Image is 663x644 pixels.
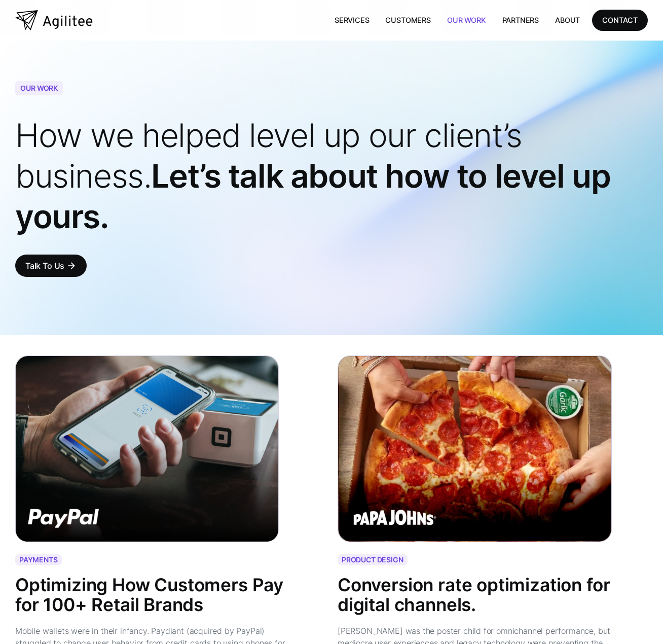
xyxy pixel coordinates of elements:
div: Talk To Us [25,259,64,273]
a: CONTACT [592,10,648,30]
div: arrow_forward [66,261,77,271]
a: Our Work [439,10,494,30]
h1: Let’s talk about how to level up yours. [15,115,648,237]
a: Talk To Usarrow_forward [15,255,87,277]
div: PRODUCT DESIGN [342,556,403,563]
div: PAYMENTS [19,556,58,563]
a: Customers [377,10,438,30]
a: home [15,10,93,30]
a: About [547,10,588,30]
a: Services [326,10,378,30]
div: Conversion rate optimization for digital channels. [338,576,612,615]
div: Optimizing How Customers Pay for 100+ Retail Brands [15,576,290,615]
span: How we helped level up our client’s business. [15,116,522,195]
a: Partners [494,10,547,30]
div: CONTACT [602,14,638,26]
div: OUR WORK [15,81,63,95]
